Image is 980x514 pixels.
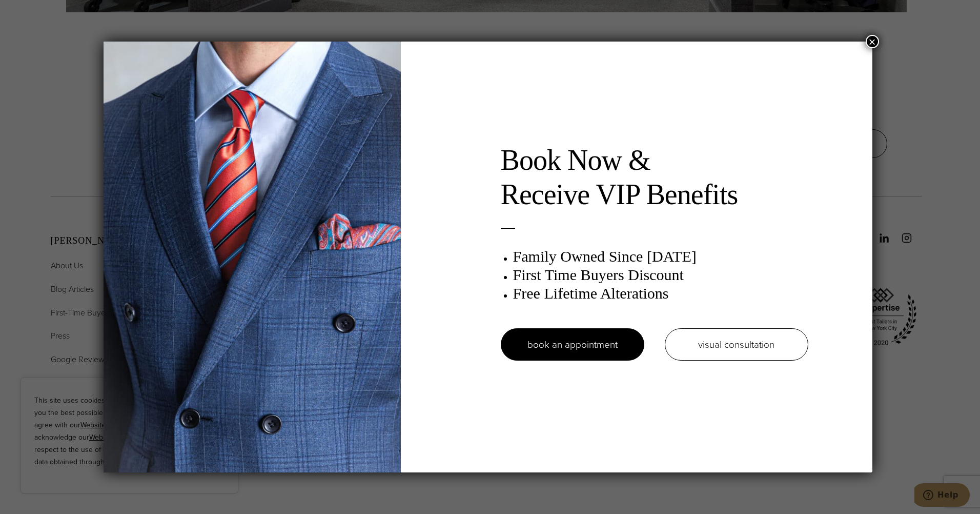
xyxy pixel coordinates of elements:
[866,35,879,48] button: Close
[513,247,808,266] h3: Family Owned Since [DATE]
[513,284,808,303] h3: Free Lifetime Alterations
[23,7,44,16] span: Help
[513,266,808,284] h3: First Time Buyers Discount
[501,143,808,212] h2: Book Now & Receive VIP Benefits
[501,328,644,361] a: book an appointment
[665,328,808,361] a: visual consultation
